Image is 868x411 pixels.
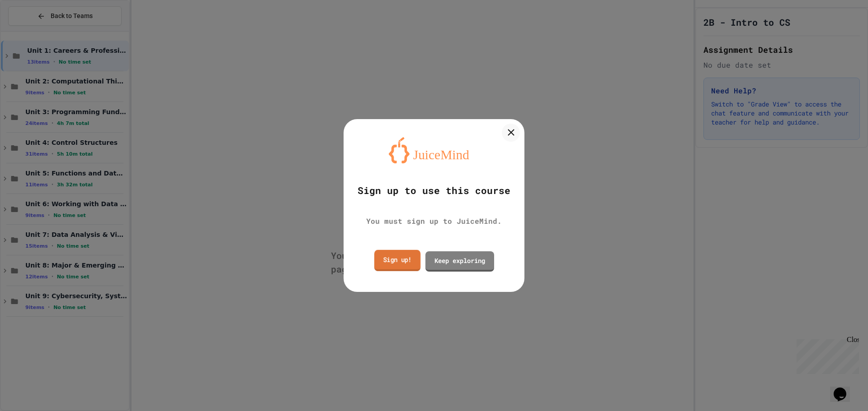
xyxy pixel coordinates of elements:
[4,4,62,57] div: Chat with us now!Close
[374,250,420,271] a: Sign up!
[366,216,502,226] div: You must sign up to JuiceMind.
[358,184,510,198] div: Sign up to use this course
[389,137,479,163] img: logo-orange.svg
[425,251,494,272] a: Keep exploring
